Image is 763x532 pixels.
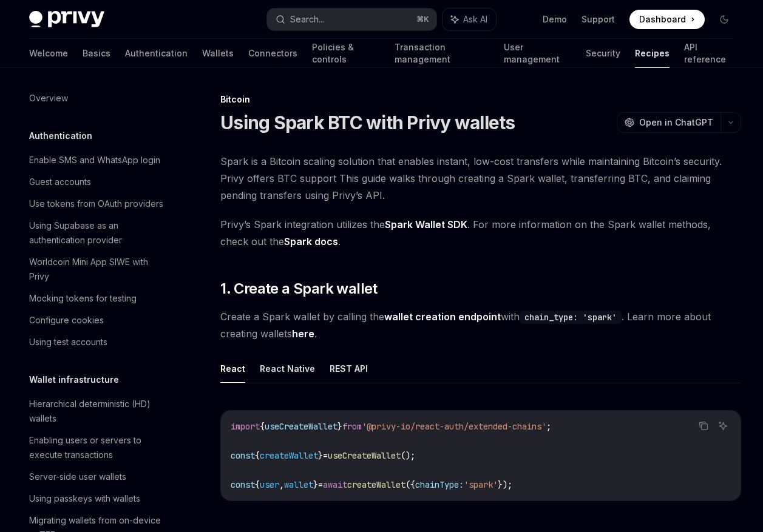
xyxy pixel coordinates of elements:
[29,335,107,349] div: Using test accounts
[220,279,378,298] span: 1. Create a Spark wallet
[19,331,175,353] a: Using test accounts
[582,13,615,25] a: Support
[19,466,175,488] a: Server-side user wallets
[202,39,234,68] a: Wallets
[29,291,137,306] div: Mocking tokens for testing
[639,116,713,129] span: Open in ChatGPT
[19,251,175,288] a: Worldcoin Mini App SIWE with Privy
[443,8,496,30] button: Ask AI
[29,433,168,462] div: Enabling users or servers to execute transactions
[313,479,318,490] span: }
[19,429,175,466] a: Enabling users or servers to execute transactions
[415,479,464,490] span: chainType:
[220,153,741,204] span: Spark is a Bitcoin scaling solution that enables instant, low-cost transfers while maintaining Bi...
[220,112,515,133] h1: Using Spark BTC with Privy wallets
[284,479,313,490] span: wallet
[220,354,245,383] button: React
[248,39,297,68] a: Connectors
[19,393,175,429] a: Hierarchical deterministic (HD) wallets
[586,39,620,68] a: Security
[546,421,551,432] span: ;
[29,491,140,506] div: Using passkeys with wallets
[19,171,175,193] a: Guest accounts
[29,397,168,426] div: Hierarchical deterministic (HD) wallets
[629,10,705,29] a: Dashboard
[29,313,104,328] div: Configure cookies
[520,311,622,324] code: chain_type: 'spark'
[635,39,670,68] a: Recipes
[29,39,68,68] a: Welcome
[323,450,328,461] span: =
[19,87,175,109] a: Overview
[395,39,489,68] a: Transaction management
[330,354,368,383] button: REST API
[318,479,323,490] span: =
[19,288,175,309] a: Mocking tokens for testing
[29,129,92,143] h5: Authentication
[639,13,686,25] span: Dashboard
[464,479,498,490] span: 'spark'
[292,328,314,340] a: here
[231,479,255,490] span: const
[267,8,436,30] button: Search...⌘K
[220,216,741,250] span: Privy’s Spark integration utilizes the . For more information on the Spark wallet methods, check ...
[29,197,163,211] div: Use tokens from OAuth providers
[231,450,255,461] span: const
[231,421,260,432] span: import
[385,218,467,231] a: Spark Wallet SDK
[220,308,741,342] span: Create a Spark wallet by calling the with . Learn more about creating wallets .
[279,479,284,490] span: ,
[255,479,260,490] span: {
[19,488,175,510] a: Using passkeys with wallets
[323,479,347,490] span: await
[255,450,260,461] span: {
[83,39,110,68] a: Basics
[714,10,734,29] button: Toggle dark mode
[29,175,91,189] div: Guest accounts
[696,418,711,434] button: Copy the contents from the code block
[125,39,188,68] a: Authentication
[29,255,168,284] div: Worldcoin Mini App SIWE with Privy
[220,93,741,106] div: Bitcoin
[19,215,175,251] a: Using Supabase as an authentication provider
[498,479,512,490] span: });
[715,418,731,434] button: Ask AI
[342,421,362,432] span: from
[19,149,175,171] a: Enable SMS and WhatsApp login
[617,112,721,133] button: Open in ChatGPT
[504,39,571,68] a: User management
[29,11,104,28] img: dark logo
[318,450,323,461] span: }
[405,479,415,490] span: ({
[347,479,405,490] span: createWallet
[463,13,487,25] span: Ask AI
[384,311,501,323] a: wallet creation endpoint
[337,421,342,432] span: }
[416,15,429,24] span: ⌘ K
[290,12,324,27] div: Search...
[265,421,337,432] span: useCreateWallet
[260,479,279,490] span: user
[29,153,160,167] div: Enable SMS and WhatsApp login
[19,193,175,215] a: Use tokens from OAuth providers
[284,235,338,248] a: Spark docs
[362,421,546,432] span: '@privy-io/react-auth/extended-chains'
[401,450,415,461] span: ();
[260,354,315,383] button: React Native
[684,39,734,68] a: API reference
[19,309,175,331] a: Configure cookies
[312,39,380,68] a: Policies & controls
[29,372,119,387] h5: Wallet infrastructure
[260,421,265,432] span: {
[29,91,68,106] div: Overview
[29,218,168,247] div: Using Supabase as an authentication provider
[328,450,401,461] span: useCreateWallet
[543,13,567,25] a: Demo
[29,470,126,484] div: Server-side user wallets
[260,450,318,461] span: createWallet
